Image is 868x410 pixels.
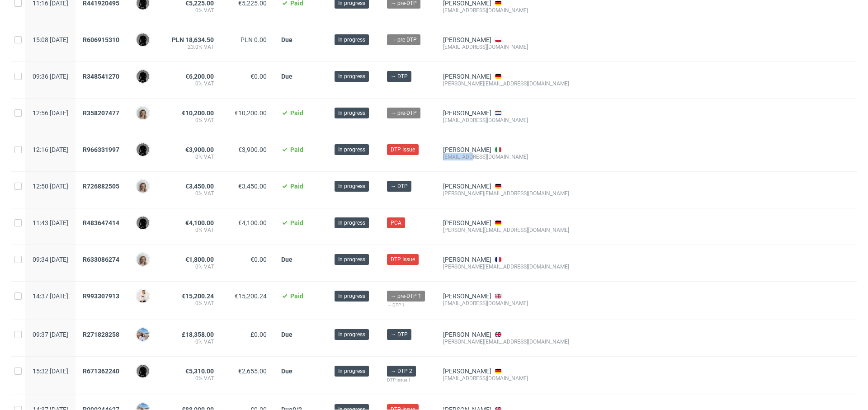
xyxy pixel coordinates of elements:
[443,338,569,345] div: [PERSON_NAME][EMAIL_ADDRESS][DOMAIN_NAME]
[33,36,68,43] span: 15:08 [DATE]
[290,219,303,226] span: Paid
[443,368,491,375] a: [PERSON_NAME]
[281,331,292,338] span: Due
[172,36,214,43] span: PLN 18,634.50
[443,183,491,190] a: [PERSON_NAME]
[83,109,119,117] span: R358207477
[290,183,303,190] span: Paid
[182,292,214,300] span: €15,200.24
[172,153,214,160] span: 0% VAT
[338,367,365,375] span: In progress
[387,377,429,384] div: DTP Issue 1
[83,146,119,153] span: R966331997
[338,72,365,80] span: In progress
[238,146,267,153] span: €3,900.00
[182,331,214,338] span: £18,358.00
[238,183,267,190] span: €3,450.00
[83,183,119,190] span: R726882505
[83,256,121,263] a: R633086274
[443,43,569,51] div: [EMAIL_ADDRESS][DOMAIN_NAME]
[83,36,119,43] span: R606915310
[172,43,214,51] span: 23.0% VAT
[83,368,121,375] a: R671362240
[338,182,365,190] span: In progress
[33,292,68,300] span: 14:37 [DATE]
[443,80,569,87] div: [PERSON_NAME][EMAIL_ADDRESS][DOMAIN_NAME]
[387,302,429,309] div: → DTP 1
[83,331,119,338] span: R271828258
[281,368,292,375] span: Due
[338,146,365,154] span: In progress
[172,226,214,234] span: 0% VAT
[443,331,491,338] a: [PERSON_NAME]
[83,292,119,300] span: R993307913
[391,330,408,339] span: → DTP
[338,255,365,264] span: In progress
[33,109,68,117] span: 12:56 [DATE]
[185,73,214,80] span: €6,200.00
[281,36,292,43] span: Due
[238,368,267,375] span: €2,655.00
[391,146,415,154] span: DTP Issue
[290,292,303,300] span: Paid
[172,80,214,87] span: 0% VAT
[33,146,68,153] span: 12:16 [DATE]
[443,292,491,300] a: [PERSON_NAME]
[172,338,214,345] span: 0% VAT
[250,73,267,80] span: €0.00
[391,72,408,80] span: → DTP
[290,109,303,117] span: Paid
[172,7,214,14] span: 0% VAT
[443,7,569,14] div: [EMAIL_ADDRESS][DOMAIN_NAME]
[137,217,149,229] img: Dawid Urbanowicz
[250,331,267,338] span: £0.00
[137,253,149,266] img: Monika Poźniak
[33,219,68,226] span: 11:43 [DATE]
[137,143,149,156] img: Dawid Urbanowicz
[443,300,569,307] div: [EMAIL_ADDRESS][DOMAIN_NAME]
[238,219,267,226] span: €4,100.00
[443,375,569,382] div: [EMAIL_ADDRESS][DOMAIN_NAME]
[443,36,491,43] a: [PERSON_NAME]
[290,146,303,153] span: Paid
[137,33,149,46] img: Dawid Urbanowicz
[391,36,417,44] span: → pre-DTP
[83,256,119,263] span: R633086274
[391,292,421,300] span: → pre-DTP 1
[185,368,214,375] span: €5,310.00
[443,226,569,234] div: [PERSON_NAME][EMAIL_ADDRESS][DOMAIN_NAME]
[83,219,119,226] span: R483647414
[83,331,121,338] a: R271828258
[281,256,292,263] span: Due
[83,219,121,226] a: R483647414
[443,73,491,80] a: [PERSON_NAME]
[443,146,491,153] a: [PERSON_NAME]
[137,70,149,83] img: Dawid Urbanowicz
[443,219,491,226] a: [PERSON_NAME]
[172,300,214,307] span: 0% VAT
[391,109,417,117] span: → pre-DTP
[443,153,569,160] div: [EMAIL_ADDRESS][DOMAIN_NAME]
[338,219,365,227] span: In progress
[33,368,68,375] span: 15:32 [DATE]
[172,190,214,197] span: 0% VAT
[391,182,408,190] span: → DTP
[185,146,214,153] span: €3,900.00
[338,330,365,339] span: In progress
[443,109,491,117] a: [PERSON_NAME]
[443,256,491,263] a: [PERSON_NAME]
[338,109,365,117] span: In progress
[33,73,68,80] span: 09:36 [DATE]
[33,331,68,338] span: 09:37 [DATE]
[137,290,149,302] img: Mari Fok
[235,292,267,300] span: €15,200.24
[391,219,401,227] span: PCA
[172,117,214,124] span: 0% VAT
[235,109,267,117] span: €10,200.00
[137,107,149,119] img: Monika Poźniak
[338,292,365,300] span: In progress
[443,263,569,270] div: [PERSON_NAME][EMAIL_ADDRESS][DOMAIN_NAME]
[241,36,267,43] span: PLN 0.00
[391,367,412,375] span: → DTP 2
[83,73,121,80] a: R348541270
